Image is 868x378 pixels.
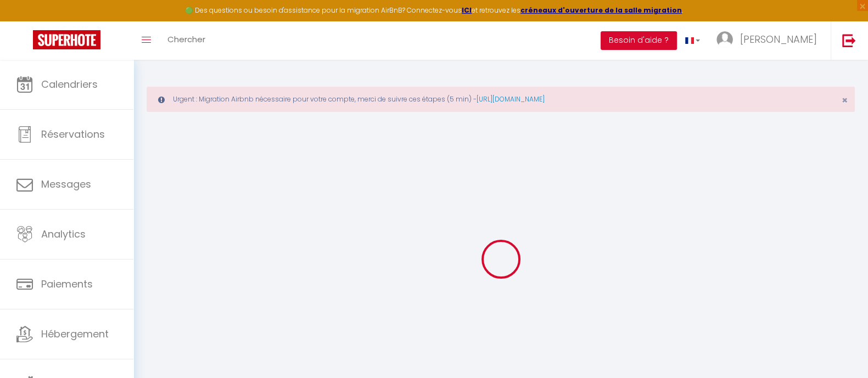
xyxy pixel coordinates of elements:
img: logout [842,33,856,47]
span: Chercher [167,33,205,45]
span: Paiements [41,277,93,291]
button: Close [842,95,848,105]
iframe: Chat [821,329,860,370]
span: [PERSON_NAME] [740,32,817,46]
button: Besoin d'aide ? [601,31,677,50]
a: [URL][DOMAIN_NAME] [477,94,545,104]
img: Super Booking [33,30,100,49]
a: Chercher [159,21,214,60]
a: ... [PERSON_NAME] [708,21,831,60]
a: créneaux d'ouverture de la salle migration [520,5,682,15]
span: Réservations [41,127,105,141]
span: Messages [41,177,91,191]
span: Hébergement [41,327,109,341]
div: Urgent : Migration Airbnb nécessaire pour votre compte, merci de suivre ces étapes (5 min) - [147,87,855,112]
img: ... [716,31,733,48]
a: ICI [462,5,472,15]
button: Ouvrir le widget de chat LiveChat [9,4,42,37]
span: Analytics [41,227,86,241]
span: × [842,93,848,107]
span: Calendriers [41,77,98,91]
